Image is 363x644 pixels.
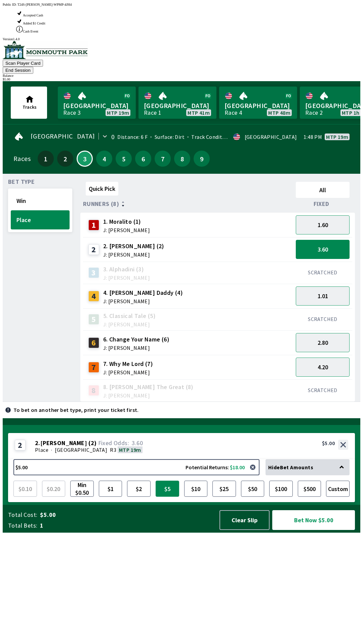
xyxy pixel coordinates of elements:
p: To bet on another bet type, print your ticket first. [13,407,139,413]
span: $25 [214,482,234,495]
button: $5 [156,481,179,497]
span: MTP 41m [188,110,210,115]
span: 1 [40,522,213,530]
span: 3.60 [132,439,143,447]
span: 7. Why Me Lord (7) [103,360,153,368]
div: 5 [88,314,99,325]
button: Win [11,191,70,210]
span: Track Condition: Firm [185,133,244,140]
div: Balance [3,74,360,77]
div: 0 [111,134,115,140]
span: Bet Now $5.00 [278,516,349,524]
span: Total Cost: [8,511,37,519]
button: 9 [194,151,210,167]
span: $2 [129,482,149,495]
div: 4 [88,291,99,302]
span: T24S-[PERSON_NAME]-WPMP-4JH4 [17,3,72,6]
div: $5.00 [322,440,335,446]
span: $1 [100,482,121,495]
span: 8. [PERSON_NAME] The Great (8) [103,383,194,391]
span: [PERSON_NAME] [40,440,87,446]
a: [GEOGRAPHIC_DATA]Race 3MTP 19m [58,87,136,119]
span: J: [PERSON_NAME] [103,227,150,233]
button: $2 [127,481,151,497]
span: Fixed [314,201,329,207]
span: 4 [98,156,111,161]
span: Tracks [23,104,37,110]
span: Accepted Cash [23,13,43,17]
span: Bet Type [8,179,35,184]
div: $ 5.00 [3,77,360,81]
div: 1 [88,220,99,230]
a: [GEOGRAPHIC_DATA]Race 4MTP 48m [219,87,297,119]
button: 1.60 [296,215,350,234]
button: $50 [241,481,265,497]
span: J: [PERSON_NAME] [103,275,150,280]
button: $25 [212,481,236,497]
span: J: [PERSON_NAME] [103,393,194,398]
button: Quick Pick [86,182,118,196]
span: 3.60 [318,246,328,253]
span: Min $0.50 [72,482,92,495]
button: 4 [96,151,112,167]
button: $100 [269,481,293,497]
div: SCRATCHED [296,316,350,322]
button: All [296,182,350,198]
button: Bet Now $5.00 [272,510,355,530]
span: R3 [110,446,116,453]
button: 4.20 [296,358,350,377]
span: 8 [176,156,189,161]
span: 9 [195,156,208,161]
button: 1.01 [296,286,350,306]
div: [GEOGRAPHIC_DATA] [245,134,297,140]
div: Race 4 [225,110,242,115]
button: 5 [116,151,132,167]
span: $100 [271,482,291,495]
span: Win [16,197,64,205]
span: $5.00 [40,511,213,519]
span: [GEOGRAPHIC_DATA] [63,101,130,110]
div: 7 [88,362,99,373]
button: $10 [184,481,208,497]
span: $10 [186,482,206,495]
span: 5. Classical Tale (5) [103,312,156,320]
div: Race 1 [144,110,161,115]
button: 3.60 [296,240,350,259]
span: Hide Bet Amounts [268,464,313,471]
img: venue logo [3,41,88,59]
button: 2 [57,151,73,167]
div: 2 [15,440,26,450]
span: 5 [117,156,130,161]
span: 4.20 [318,363,328,371]
span: Custom [328,482,348,495]
div: Race 2 [305,110,323,115]
span: 3 [79,157,90,160]
div: Fixed [293,201,352,207]
button: 8 [174,151,190,167]
span: J: [PERSON_NAME] [103,322,156,327]
div: 2 [88,244,99,255]
button: 2.80 [296,333,350,352]
button: 7 [155,151,171,167]
span: 2 [59,156,72,161]
span: [GEOGRAPHIC_DATA] [144,101,211,110]
span: 6 [137,156,150,161]
span: Quick Pick [89,185,115,193]
div: Public ID: [3,3,360,6]
span: 4. [PERSON_NAME] Daddy (4) [103,288,183,297]
span: 6. Change Your Name (6) [103,335,169,344]
a: [GEOGRAPHIC_DATA]Race 1MTP 41m [138,87,216,119]
span: 1.01 [318,292,328,300]
button: 1 [38,151,54,167]
button: $500 [298,481,321,497]
span: [GEOGRAPHIC_DATA] [55,446,107,453]
div: 8 [88,385,99,396]
button: Min $0.50 [70,481,94,497]
span: Runners (8) [83,201,119,207]
button: Clear Slip [219,510,270,530]
span: Cash Event [23,30,38,33]
button: Custom [326,481,350,497]
span: Clear Slip [226,516,264,524]
span: Place [35,446,48,453]
div: SCRATCHED [296,387,350,393]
